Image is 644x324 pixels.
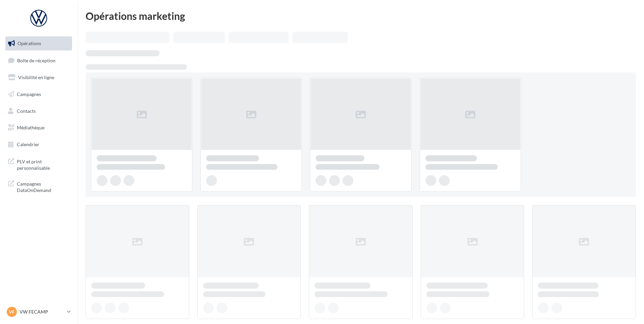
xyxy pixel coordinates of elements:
span: Visibilité en ligne [18,74,54,80]
a: Médiathèque [4,121,73,135]
p: VW FECAMP [20,309,64,315]
a: VF VW FECAMP [5,305,72,318]
a: Campagnes [4,87,73,101]
span: VF [9,309,15,315]
div: Opérations marketing [86,11,636,21]
a: Calendrier [4,137,73,152]
a: Campagnes DataOnDemand [4,176,73,196]
span: Boîte de réception [17,57,56,63]
a: PLV et print personnalisable [4,154,73,174]
a: Boîte de réception [4,53,73,68]
span: PLV et print personnalisable [17,157,69,171]
span: Campagnes [17,91,41,97]
span: Opérations [18,40,41,46]
a: Contacts [4,104,73,118]
span: Calendrier [17,141,39,147]
a: Visibilité en ligne [4,70,73,85]
span: Campagnes DataOnDemand [17,179,69,194]
span: Médiathèque [17,125,44,130]
span: Contacts [17,108,36,114]
a: Opérations [4,36,73,51]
